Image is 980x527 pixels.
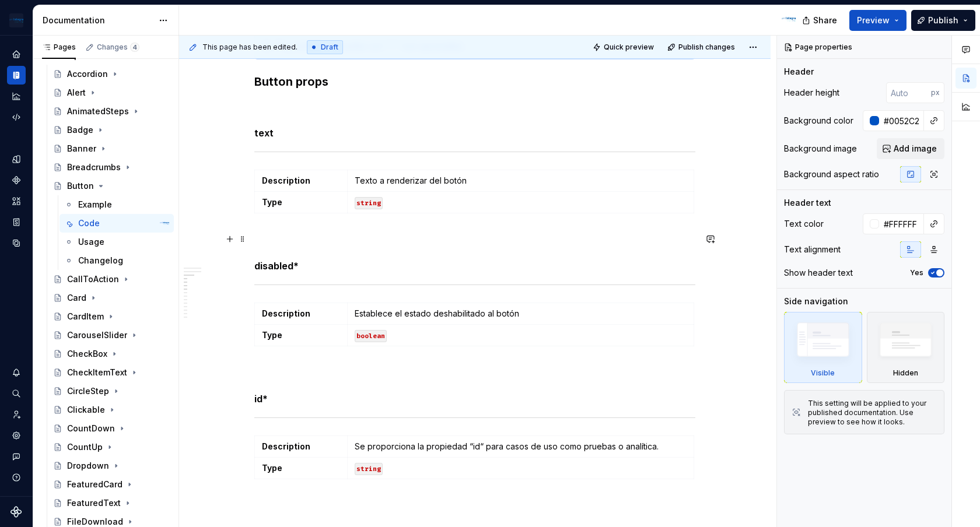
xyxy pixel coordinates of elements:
a: Design tokens [7,150,26,168]
div: CountUp [67,441,103,453]
div: Code [78,217,100,229]
div: CircleStep [67,385,109,397]
a: Storybook stories [7,213,26,231]
div: Text color [784,218,824,230]
div: Hidden [867,312,945,383]
a: Settings [7,426,26,445]
button: Contact support [7,447,26,466]
div: Visible [811,368,835,378]
a: Usage [60,233,174,251]
a: Home [7,45,26,64]
div: Code automation [7,108,26,127]
input: Auto [879,110,924,131]
p: Establece el estado deshabilitado al botón [355,308,687,319]
button: Quick preview [589,39,659,55]
div: Search ⌘K [7,384,26,403]
div: CardItem [67,311,104,322]
button: Preview [849,10,907,31]
div: Text alignment [784,244,841,255]
div: FeaturedCard [67,479,123,490]
p: px [931,88,940,97]
div: AnimatedSteps [67,106,129,117]
div: Header text [784,197,831,209]
div: Hidden [893,368,918,378]
a: CountUp [48,438,174,456]
a: CarouselSlider [48,326,174,345]
div: FeaturedText [67,497,121,509]
a: CountDown [48,419,174,438]
a: CallToAction [48,270,174,289]
div: Show header text [784,267,853,279]
div: Usage [78,236,104,248]
div: Header [784,66,814,78]
div: Data sources [7,234,26,252]
span: 4 [130,43,139,52]
div: Banner [67,143,96,154]
a: FeaturedCard [48,475,174,494]
button: Add image [877,138,944,159]
button: Share [796,10,845,31]
div: CheckBox [67,348,107,360]
span: Share [813,15,837,26]
div: Background color [784,115,853,127]
strong: Description [262,308,310,318]
span: Draft [321,43,338,52]
a: Dropdown [48,456,174,475]
div: CountDown [67,423,115,434]
div: Breadcrumbs [67,161,121,173]
a: Invite team [7,405,26,424]
div: Visible [784,312,862,383]
a: Clickable [48,400,174,419]
a: Documentation [7,66,26,85]
a: Badge [48,121,174,139]
a: Analytics [7,87,26,106]
span: Publish [928,15,958,26]
svg: Supernova Logo [10,506,22,518]
div: Background image [784,143,857,154]
div: This setting will be applied to your published documentation. Use preview to see how it looks. [808,399,937,427]
a: Alert [48,83,174,102]
a: Changelog [60,251,174,270]
strong: Description [262,175,310,185]
a: Card [48,289,174,307]
div: Header height [784,87,839,99]
div: Example [78,199,112,210]
div: Clickable [67,404,105,416]
div: CheckItemText [67,367,127,378]
a: FeaturedText [48,494,174,512]
img: 69f8bcad-285c-4300-a638-f7ea42da48ef.png [9,13,23,27]
strong: Type [262,330,282,340]
div: Background aspect ratio [784,168,879,180]
p: Se proporciona la propiedad “id“ para casos de uso como pruebas o analítica. [355,441,687,452]
button: Publish [911,10,975,31]
span: This page has been edited. [202,43,297,52]
a: Button [48,177,174,195]
div: Dropdown [67,460,109,472]
span: Add image [894,143,937,154]
a: Assets [7,192,26,210]
img: AFP Integra [782,12,796,26]
a: Components [7,171,26,189]
p: Texto a renderizar del botón [355,175,687,187]
div: CarouselSlider [67,329,127,341]
code: string [355,197,383,209]
div: Changelog [78,255,123,266]
a: Banner [48,139,174,158]
h3: Button props [254,73,695,90]
div: Card [67,292,86,304]
a: Accordion [48,65,174,83]
div: Documentation [43,15,153,26]
div: CallToAction [67,273,119,285]
a: CheckBox [48,345,174,363]
div: Badge [67,124,93,136]
div: Side navigation [784,296,848,307]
